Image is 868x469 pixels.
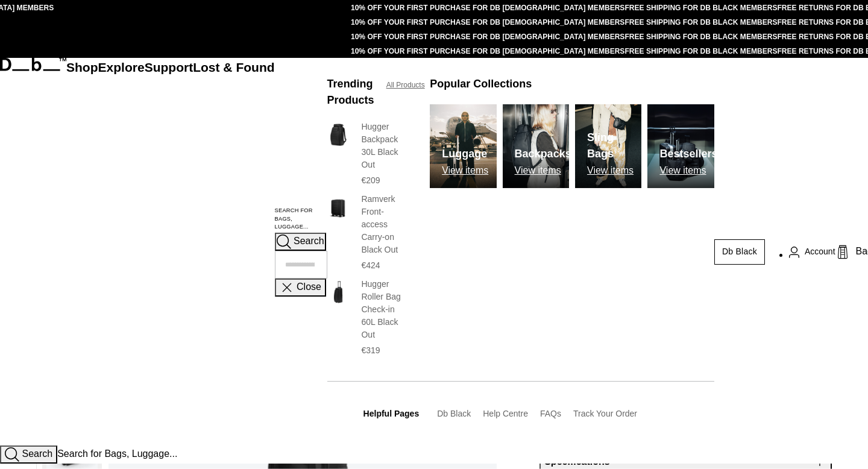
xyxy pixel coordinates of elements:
[275,207,327,232] label: Search for Bags, Luggage...
[789,245,835,259] a: Account
[145,60,193,74] a: Support
[66,58,275,445] nav: Main Navigation
[275,279,326,297] button: Close
[327,278,350,306] img: Hugger Roller Bag Check-in 60L Black Out
[515,146,571,162] h3: Backpacks
[659,165,717,176] p: View items
[361,278,406,341] h3: Hugger Roller Bag Check-in 60L Black Out
[327,278,406,357] a: Hugger Roller Bag Check-in 60L Black Out Hugger Roller Bag Check-in 60L Black Out €319
[575,104,641,188] img: Db
[361,121,406,171] h3: Hugger Backpack 30L Black Out
[430,104,496,188] a: Db Luggage View items
[624,18,777,27] a: FREE SHIPPING FOR DB BLACK MEMBERS
[805,245,835,258] span: Account
[659,146,717,162] h3: Bestsellers
[193,60,274,74] a: Lost & Found
[297,282,321,292] span: Close
[66,60,98,74] a: Shop
[430,76,532,92] h3: Popular Collections
[361,260,380,270] span: €424
[647,104,714,188] img: Db
[361,175,380,185] span: €209
[587,130,641,162] h3: Sling Bags
[503,104,569,188] img: Db
[430,104,496,188] img: Db
[483,409,528,418] a: Help Centre
[351,18,624,27] a: 10% OFF YOUR FIRST PURCHASE FOR DB [DEMOGRAPHIC_DATA] MEMBERS
[351,33,624,41] a: 10% OFF YOUR FIRST PURCHASE FOR DB [DEMOGRAPHIC_DATA] MEMBERS
[575,104,641,188] a: Db Sling Bags View items
[714,239,765,265] a: Db Black
[624,4,777,12] a: FREE SHIPPING FOR DB BLACK MEMBERS
[275,233,326,251] button: Search
[386,80,425,90] a: All Products
[647,104,714,188] a: Db Bestsellers View items
[503,104,569,188] a: Db Backpacks View items
[587,165,641,176] p: View items
[327,193,406,272] a: Ramverk Front-access Carry-on Black Out Ramverk Front-access Carry-on Black Out €424
[294,236,324,247] span: Search
[98,60,145,74] a: Explore
[442,146,488,162] h3: Luggage
[351,47,624,55] a: 10% OFF YOUR FIRST PURCHASE FOR DB [DEMOGRAPHIC_DATA] MEMBERS
[351,4,624,12] a: 10% OFF YOUR FIRST PURCHASE FOR DB [DEMOGRAPHIC_DATA] MEMBERS
[624,33,777,41] a: FREE SHIPPING FOR DB BLACK MEMBERS
[624,47,777,55] a: FREE SHIPPING FOR DB BLACK MEMBERS
[540,409,561,418] a: FAQs
[437,409,471,418] a: Db Black
[327,121,350,149] img: Hugger Backpack 30L Black Out
[327,193,350,221] img: Ramverk Front-access Carry-on Black Out
[361,193,406,256] h3: Ramverk Front-access Carry-on Black Out
[327,121,406,187] a: Hugger Backpack 30L Black Out Hugger Backpack 30L Black Out €209
[573,409,637,418] a: Track Your Order
[363,408,420,420] h3: Helpful Pages
[327,76,374,109] h3: Trending Products
[22,449,52,459] span: Search
[442,165,488,176] p: View items
[361,345,380,355] span: €319
[515,165,571,176] p: View items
